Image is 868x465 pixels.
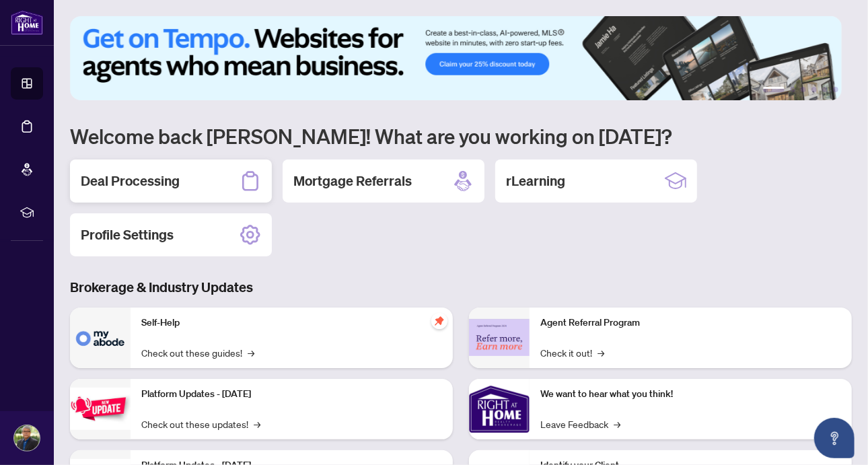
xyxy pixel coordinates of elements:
h3: Brokerage & Industry Updates [70,278,852,297]
button: 6 [833,87,838,92]
button: 3 [801,87,806,92]
a: Check it out!→ [540,345,604,360]
span: → [598,345,604,360]
a: Leave Feedback→ [540,417,620,431]
span: → [248,345,254,360]
img: We want to hear what you think! [469,379,530,439]
img: Platform Updates - July 21, 2025 [70,388,131,430]
h2: rLearning [506,172,565,190]
p: Agent Referral Program [540,316,841,330]
h2: Mortgage Referrals [293,172,412,190]
button: 5 [822,87,828,92]
span: pushpin [431,313,447,329]
img: Slide 0 [70,16,842,100]
h1: Welcome back [PERSON_NAME]! What are you working on [DATE]? [70,123,852,149]
h2: Deal Processing [81,172,180,190]
a: Check out these updates!→ [141,417,260,431]
h2: Profile Settings [81,225,174,244]
button: 4 [811,87,817,92]
span: → [614,417,620,431]
p: Platform Updates - [DATE] [141,387,442,402]
img: Self-Help [70,308,131,368]
p: Self-Help [141,316,442,330]
img: logo [11,10,43,35]
p: We want to hear what you think! [540,387,841,402]
button: Open asap [814,418,855,458]
button: 2 [790,87,795,92]
span: → [254,417,260,431]
img: Profile Icon [14,425,40,451]
a: Check out these guides!→ [141,345,254,360]
button: 1 [763,87,785,92]
img: Agent Referral Program [469,319,530,356]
